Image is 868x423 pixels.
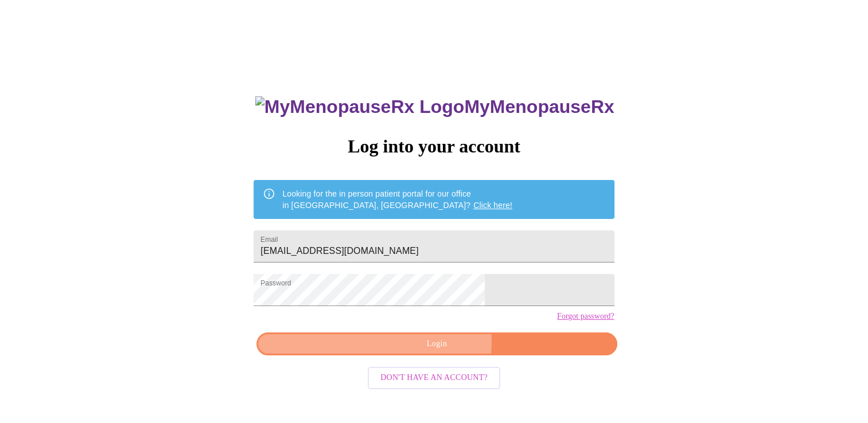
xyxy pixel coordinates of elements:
img: MyMenopauseRx Logo [255,96,464,117]
a: Forgot password? [557,312,614,321]
button: Login [256,332,617,356]
div: Looking for the in person patient portal for our office in [GEOGRAPHIC_DATA], [GEOGRAPHIC_DATA]? [282,183,512,216]
span: Don't have an account? [380,371,488,385]
h3: MyMenopauseRx [255,96,614,117]
a: Click here! [473,201,512,210]
button: Don't have an account? [368,367,500,389]
span: Login [270,337,604,351]
a: Don't have an account? [365,372,503,382]
h3: Log into your account [254,136,614,157]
